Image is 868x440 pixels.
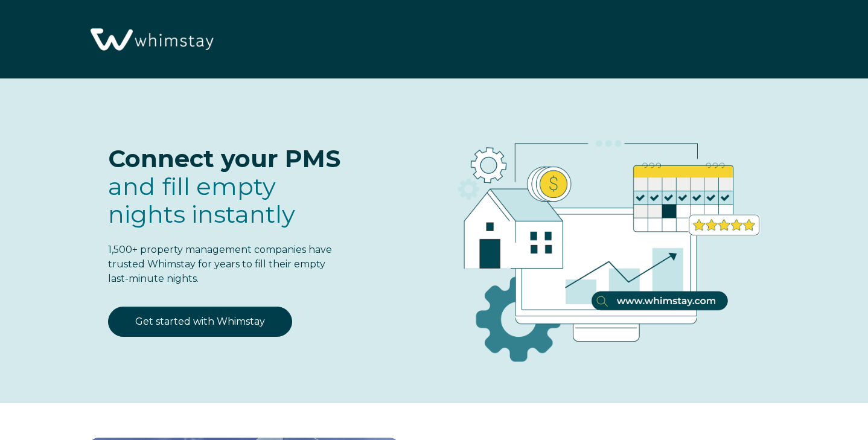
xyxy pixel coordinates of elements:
span: Connect your PMS [108,144,340,173]
a: Get started with Whimstay [108,307,292,337]
span: fill empty nights instantly [108,171,295,229]
span: 1,500+ property management companies have trusted Whimstay for years to fill their empty last-min... [108,244,332,284]
img: Whimstay Logo-02 1 [85,6,217,74]
img: RBO Ilustrations-03 [389,103,814,381]
span: and [108,171,295,229]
